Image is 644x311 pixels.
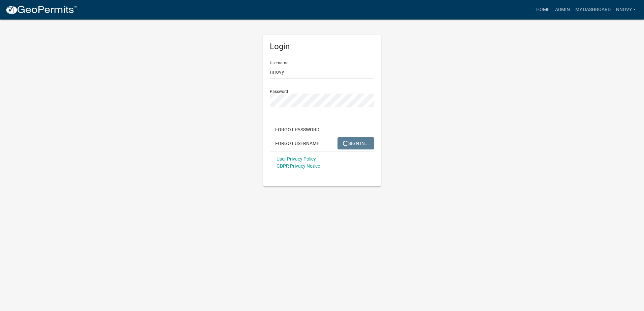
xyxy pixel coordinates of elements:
span: SIGN IN... [343,140,369,146]
button: Forgot Password [270,124,325,136]
button: Forgot Username [270,137,325,149]
a: GDPR Privacy Notice [277,163,320,169]
h5: Login [270,42,374,51]
a: nnovy [613,3,639,16]
a: User Privacy Policy [277,156,316,162]
a: Admin [552,3,573,16]
a: My Dashboard [573,3,613,16]
a: Home [534,3,552,16]
button: SIGN IN... [337,137,374,149]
